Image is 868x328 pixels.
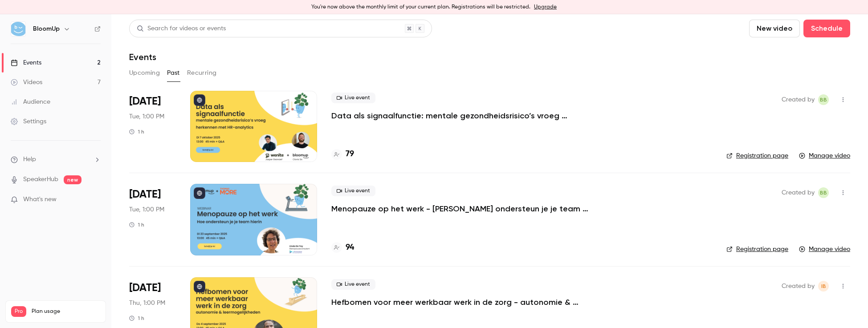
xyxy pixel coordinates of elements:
[726,151,788,160] a: Registration page
[187,66,217,80] button: Recurring
[331,186,375,196] span: Live event
[90,196,101,204] iframe: Noticeable Trigger
[331,203,599,214] a: Menopauze op het werk - [PERSON_NAME] ondersteun je je team hierin
[129,205,164,214] span: Tue, 1:00 PM
[331,93,375,103] span: Live event
[129,112,164,121] span: Tue, 1:00 PM
[782,187,815,198] span: Created by
[129,91,176,162] div: Oct 7 Tue, 1:00 PM (Europe/Brussels)
[137,24,226,33] div: Search for videos or events
[331,110,599,121] a: Data als signaalfunctie: mentale gezondheidsrisico’s vroeg herkennen met HR-analytics
[821,281,826,292] span: IB
[32,308,100,315] span: Plan usage
[799,245,850,254] a: Manage video
[331,242,354,254] a: 94
[749,20,800,37] button: New video
[129,187,161,202] span: [DATE]
[534,4,557,11] a: Upgrade
[167,66,180,80] button: Past
[23,155,36,164] span: Help
[23,175,58,184] a: SpeakerHub
[129,66,160,80] button: Upcoming
[346,242,354,254] h4: 94
[11,22,25,36] img: BloomUp
[820,187,827,198] span: BB
[129,52,156,62] h1: Events
[11,306,26,317] span: Pro
[129,94,161,109] span: [DATE]
[129,281,161,295] span: [DATE]
[818,94,829,105] span: Benjamin Bergers
[803,20,850,37] button: Schedule
[346,148,354,160] h4: 79
[129,299,165,308] span: Thu, 1:00 PM
[23,195,57,204] span: What's new
[820,94,827,105] span: BB
[782,94,815,105] span: Created by
[726,245,788,254] a: Registration page
[11,78,42,87] div: Videos
[129,184,176,255] div: Sep 23 Tue, 1:00 PM (Europe/Brussels)
[129,315,144,322] div: 1 h
[129,221,144,228] div: 1 h
[64,175,82,184] span: new
[33,24,60,33] h6: BloomUp
[782,281,815,292] span: Created by
[11,117,46,126] div: Settings
[331,279,375,290] span: Live event
[11,97,50,106] div: Audience
[331,297,599,308] a: Hefbomen voor meer werkbaar werk in de zorg - autonomie & leermogelijkheden
[818,187,829,198] span: Benjamin Bergers
[818,281,829,292] span: Info Bloomup
[799,151,850,160] a: Manage video
[11,58,41,67] div: Events
[11,155,101,164] li: help-dropdown-opener
[129,128,144,135] div: 1 h
[331,148,354,160] a: 79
